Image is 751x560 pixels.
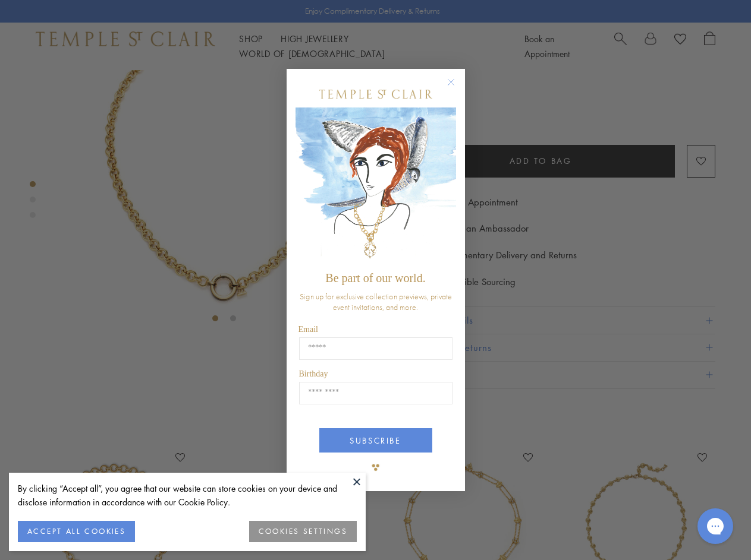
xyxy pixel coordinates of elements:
img: c4a9eb12-d91a-4d4a-8ee0-386386f4f338.jpeg [296,107,456,266]
button: Close dialog [450,81,464,96]
div: By clicking “Accept all”, you agree that our website can store cookies on your device and disclos... [18,482,357,509]
span: Birthday [299,369,328,378]
span: Be part of our world. [325,271,425,284]
img: TSC [364,455,388,479]
iframe: Gorgias live chat messenger [692,504,739,548]
span: Sign up for exclusive collection previews, private event invitations, and more. [300,291,452,312]
button: ACCEPT ALL COOKIES [18,521,135,542]
img: Temple St. Clair [319,90,432,99]
button: SUBSCRIBE [319,428,432,453]
button: COOKIES SETTINGS [249,521,357,542]
span: Email [298,325,318,334]
input: Email [299,337,453,360]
